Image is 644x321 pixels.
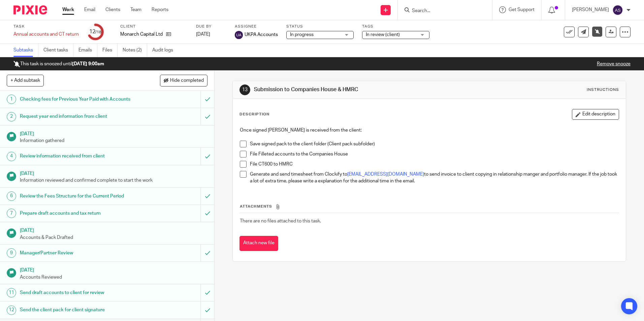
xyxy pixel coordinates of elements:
img: svg%3E [235,31,243,39]
label: Status [286,24,354,29]
p: Monarch Capital Ltd [120,31,163,38]
button: Hide completed [160,75,207,86]
a: Work [62,6,74,13]
span: UKPA Accounts [245,31,278,38]
label: Assignee [235,24,278,29]
div: Instructions [587,87,619,93]
label: Client [120,24,188,29]
label: Task [13,24,79,29]
div: 13 [239,84,250,95]
label: Tags [362,24,429,29]
span: In review (client) [366,32,400,37]
h1: Send draft accounts to client for review [20,288,136,298]
h1: Review the Fees Structure for the Current Period [20,191,136,201]
b: [DATE] 9:00am [72,62,104,66]
button: Edit description [572,109,619,120]
h1: Checking fees for Previous Year Paid with Accounts [20,94,136,104]
p: Information gathered [20,137,208,144]
div: 12 [89,28,101,36]
h1: Manager/Partner Review [20,248,136,258]
button: Attach new file [239,236,278,251]
div: 4 [7,152,16,161]
div: 12 [7,306,16,315]
a: Remove snooze [597,62,631,66]
a: Files [102,44,118,57]
a: Emails [78,44,97,57]
a: [EMAIL_ADDRESS][DOMAIN_NAME] [347,172,424,177]
img: svg%3E [612,5,623,15]
p: This task is snoozed until [13,61,104,67]
span: [DATE] [196,32,210,37]
p: File CT600 to HMRC [250,161,618,168]
h1: Prepare draft accounts and tax return [20,208,136,218]
a: Email [84,6,95,13]
p: Accounts & Pack Drafted [20,234,208,241]
div: 9 [7,248,16,258]
span: Get Support [509,7,535,12]
h1: Review information received from client [20,151,136,161]
a: Clients [105,6,120,13]
a: Team [130,6,141,13]
h1: [DATE] [20,265,208,274]
span: Attachments [240,205,272,208]
h1: Send the client pack for client signature [20,305,136,315]
img: Pixie [13,5,47,14]
p: Accounts Reviewed [20,274,208,281]
a: Audit logs [152,44,178,57]
h1: Request year end information from client [20,111,136,121]
p: Once signed [PERSON_NAME] is received from the client: [240,127,618,134]
a: Client tasks [43,44,73,57]
div: 11 [7,288,16,297]
span: There are no files attached to this task. [240,219,321,223]
p: Description [239,112,269,117]
span: In progress [290,32,314,37]
p: Information reviewed and confirmed complete to start the work [20,177,208,184]
div: 6 [7,191,16,201]
p: File Filleted accounts to the Companies House [250,151,618,157]
h1: Submission to Companies House & HMRC [254,86,444,93]
div: 2 [7,112,16,121]
a: Notes (2) [123,44,147,57]
div: Annual accounts and CT return [13,31,79,38]
input: Search [411,8,472,14]
h1: [DATE] [20,225,208,234]
p: Save signed pack to the client folder (Client pack subfolder) [250,141,618,147]
label: Due by [196,24,226,29]
h1: [DATE] [20,129,208,137]
button: + Add subtask [7,75,44,86]
small: /18 [95,30,101,34]
div: 1 [7,95,16,104]
span: Hide completed [170,78,204,83]
div: 7 [7,209,16,218]
p: Generate and send timesheet from Clockify to to send invoice to client copying in relationship ma... [250,171,618,185]
h1: [DATE] [20,169,208,177]
a: Subtasks [13,44,38,57]
a: Reports [152,6,168,13]
p: [PERSON_NAME] [572,6,609,13]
